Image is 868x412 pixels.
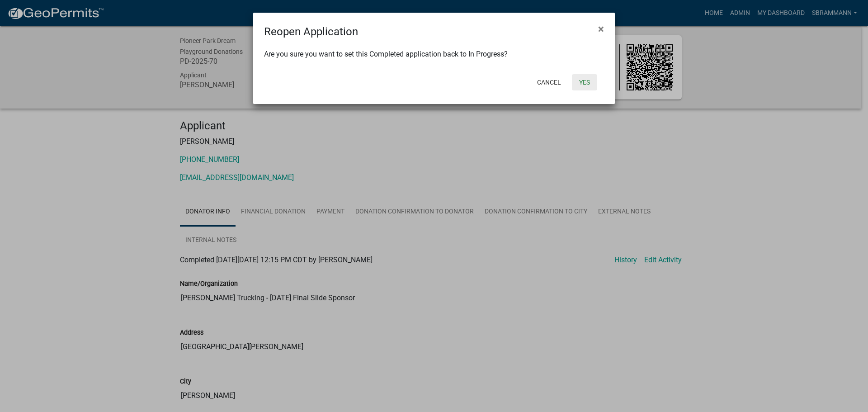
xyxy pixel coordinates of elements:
button: Yes [572,74,597,90]
button: Cancel [530,74,568,90]
button: Close [591,16,611,42]
span: × [598,23,604,35]
h4: Reopen Application [264,24,358,40]
div: Are you sure you want to set this Completed application back to In Progress? [253,40,615,71]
